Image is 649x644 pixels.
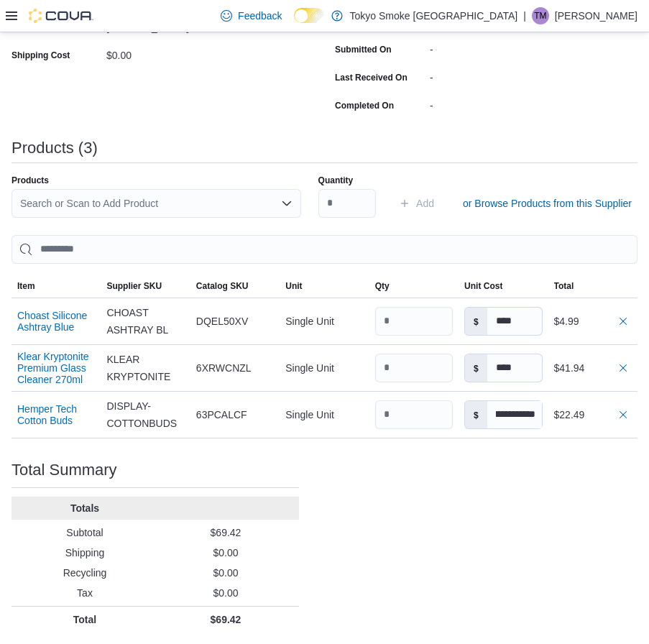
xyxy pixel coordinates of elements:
p: $69.42 [158,525,293,540]
span: Catalog SKU [196,280,249,292]
label: Completed On [335,100,394,111]
button: Item [11,275,101,298]
span: CHOAST ASHTRAY BL [106,304,184,339]
button: Add [393,189,440,218]
button: Qty [369,275,459,298]
span: Dark Mode [294,23,295,24]
h3: Products (3) [11,139,98,157]
a: Feedback [215,1,287,30]
button: Open list of options [281,198,293,209]
p: Recycling [17,566,152,580]
span: Total [554,280,574,292]
button: Unit [280,275,369,298]
label: Last Received On [335,72,408,83]
button: Supplier SKU [101,275,190,298]
div: Single Unit [280,307,369,336]
label: Products [11,175,49,186]
span: Supplier SKU [106,280,162,292]
label: $ [465,308,487,335]
label: $ [465,354,487,382]
div: Single Unit [280,354,369,382]
button: Total [548,275,638,298]
div: - [430,66,622,83]
span: Unit Cost [464,280,502,292]
p: $69.42 [158,612,293,627]
p: Tax [17,586,152,600]
div: $22.49 [554,406,632,423]
div: Single Unit [280,400,369,429]
label: Shipping Cost [11,50,70,61]
div: $4.99 [554,313,632,330]
button: or Browse Products from this Supplier [457,189,638,218]
p: Tokyo Smoke [GEOGRAPHIC_DATA] [350,7,518,24]
label: Submitted On [335,44,392,55]
div: - [430,38,622,55]
button: Hemper Tech Cotton Buds [17,403,95,426]
label: $ [465,401,487,428]
p: [PERSON_NAME] [555,7,638,24]
span: Add [416,196,434,211]
div: $41.94 [554,359,632,377]
p: Subtotal [17,525,152,540]
p: $0.00 [158,586,293,600]
p: $0.00 [158,546,293,560]
p: | [523,7,526,24]
p: Shipping [17,546,152,560]
span: Unit [285,280,302,292]
div: $0.00 [106,44,299,61]
span: or Browse Products from this Supplier [463,196,632,211]
p: $0.00 [158,566,293,580]
span: Qty [375,280,390,292]
div: Taylor Murphy [532,7,549,24]
span: DQEL50XV [196,313,248,330]
div: - [430,94,622,111]
span: DISPLAY-COTTONBUDS [106,397,184,432]
span: 6XRWCNZL [196,359,252,377]
span: Item [17,280,35,292]
span: TM [534,7,546,24]
span: Feedback [238,9,282,23]
button: Klear Kryptonite Premium Glass Cleaner 270ml [17,351,95,385]
button: Choast Silicone Ashtray Blue [17,310,95,333]
label: Quantity [318,175,354,186]
input: Dark Mode [294,8,324,23]
span: KLEAR KRYPTONITE [106,351,184,385]
h3: Total Summary [11,461,117,479]
button: Catalog SKU [190,275,280,298]
span: 63PCALCF [196,406,247,423]
button: Unit Cost [459,275,548,298]
img: Cova [29,9,93,23]
p: Total [17,612,152,627]
p: Totals [17,501,152,515]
